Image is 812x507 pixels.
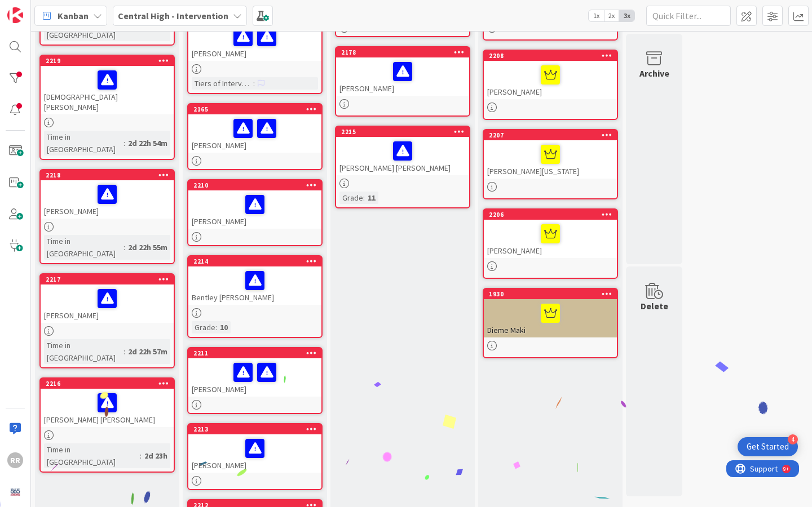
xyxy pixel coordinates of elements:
[484,210,617,258] div: 2206[PERSON_NAME]
[336,47,469,96] div: 2178[PERSON_NAME]
[142,450,170,462] div: 2d 23h
[7,484,23,500] img: avatar
[188,180,321,190] div: 2210
[188,266,321,305] div: Bentley [PERSON_NAME]
[484,51,617,99] div: 2208[PERSON_NAME]
[46,380,174,388] div: 2216
[44,443,140,468] div: Time in [GEOGRAPHIC_DATA]
[336,47,469,57] div: 2178
[41,274,174,323] div: 2217[PERSON_NAME]
[58,9,89,23] span: Kanban
[188,12,321,61] div: [PERSON_NAME]
[489,211,617,219] div: 2206
[747,441,789,452] div: Get Started
[336,137,469,175] div: [PERSON_NAME] [PERSON_NAME]
[253,77,255,90] span: :
[41,379,174,427] div: 2216[PERSON_NAME] [PERSON_NAME]
[215,321,217,333] span: :
[125,241,170,253] div: 2d 22h 55m
[484,220,617,258] div: [PERSON_NAME]
[41,274,174,284] div: 2217
[188,256,321,266] div: 2214
[339,192,363,204] div: Grade
[738,437,798,456] div: Open Get Started checklist, remaining modules: 4
[123,137,125,149] span: :
[193,349,321,357] div: 2211
[188,424,321,473] div: 2213[PERSON_NAME]
[188,256,321,305] div: 2214Bentley [PERSON_NAME]
[341,128,469,136] div: 2215
[46,171,174,179] div: 2218
[192,321,215,333] div: Grade
[7,7,23,23] img: Visit kanbanzone.com
[484,299,617,337] div: Dieme Maki
[484,289,617,337] div: 1930Dieme Maki
[24,2,51,15] span: Support
[336,127,469,175] div: 2215[PERSON_NAME] [PERSON_NAME]
[788,434,798,444] div: 4
[44,235,123,260] div: Time in [GEOGRAPHIC_DATA]
[118,10,228,21] b: Central High - Intervention
[604,10,619,21] span: 2x
[41,66,174,114] div: [DEMOGRAPHIC_DATA][PERSON_NAME]
[619,10,634,21] span: 3x
[365,192,378,204] div: 11
[192,77,253,90] div: Tiers of Intervention
[44,339,123,364] div: Time in [GEOGRAPHIC_DATA]
[123,345,125,358] span: :
[646,6,731,26] input: Quick Filter...
[125,137,170,149] div: 2d 22h 54m
[41,170,174,219] div: 2218[PERSON_NAME]
[193,257,321,265] div: 2214
[484,130,617,179] div: 2207[PERSON_NAME][US_STATE]
[41,389,174,427] div: [PERSON_NAME] [PERSON_NAME]
[41,180,174,219] div: [PERSON_NAME]
[217,321,231,333] div: 10
[193,181,321,189] div: 2210
[188,114,321,153] div: [PERSON_NAME]
[7,452,23,468] div: RR
[484,61,617,99] div: [PERSON_NAME]
[41,56,174,66] div: 2219
[188,23,321,61] div: [PERSON_NAME]
[46,57,174,65] div: 2219
[484,210,617,220] div: 2206
[484,289,617,299] div: 1930
[188,104,321,114] div: 2165
[489,131,617,139] div: 2207
[639,66,669,80] div: Archive
[484,140,617,179] div: [PERSON_NAME][US_STATE]
[188,180,321,229] div: 2210[PERSON_NAME]
[41,170,174,180] div: 2218
[341,48,469,56] div: 2178
[41,379,174,389] div: 2216
[123,241,125,253] span: :
[46,275,174,283] div: 2217
[188,424,321,434] div: 2213
[489,290,617,298] div: 1930
[489,52,617,60] div: 2208
[336,127,469,137] div: 2215
[125,345,170,358] div: 2d 22h 57m
[363,192,365,204] span: :
[57,5,63,14] div: 9+
[484,51,617,61] div: 2208
[589,10,604,21] span: 1x
[336,57,469,96] div: [PERSON_NAME]
[188,104,321,153] div: 2165[PERSON_NAME]
[188,348,321,397] div: 2211[PERSON_NAME]
[188,358,321,397] div: [PERSON_NAME]
[193,105,321,113] div: 2165
[484,130,617,140] div: 2207
[641,299,668,313] div: Delete
[41,284,174,323] div: [PERSON_NAME]
[193,425,321,433] div: 2213
[140,450,142,462] span: :
[41,56,174,114] div: 2219[DEMOGRAPHIC_DATA][PERSON_NAME]
[188,348,321,358] div: 2211
[188,190,321,229] div: [PERSON_NAME]
[44,131,123,155] div: Time in [GEOGRAPHIC_DATA]
[188,434,321,473] div: [PERSON_NAME]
